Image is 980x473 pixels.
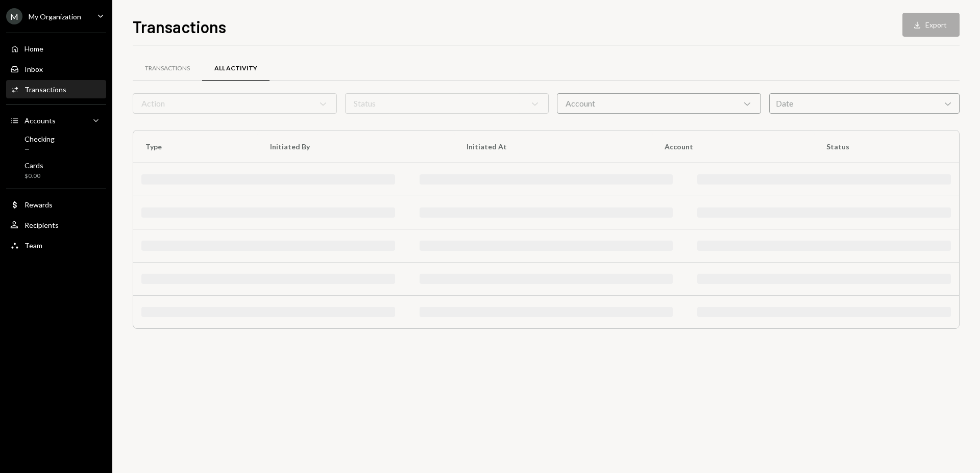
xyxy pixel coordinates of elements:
th: Initiated At [454,130,652,163]
th: Initiated By [258,130,454,163]
div: Cards [24,161,43,170]
div: Team [24,241,42,250]
div: All Activity [214,64,257,73]
div: Recipients [24,221,59,229]
a: Recipients [6,216,106,234]
a: Cards$0.00 [6,158,106,182]
a: All Activity [202,56,269,82]
div: Accounts [24,116,56,125]
th: Status [814,130,959,163]
a: Transactions [6,80,106,98]
div: Transactions [145,64,190,73]
th: Account [652,130,814,163]
div: Inbox [24,65,43,73]
h1: Transactions [133,16,226,37]
div: Account [557,93,761,114]
div: $0.00 [24,172,43,180]
a: Accounts [6,111,106,129]
th: Type [133,130,258,163]
a: Checking— [6,132,106,156]
div: Checking [24,135,55,143]
a: Rewards [6,195,106,214]
div: Rewards [24,200,53,209]
a: Transactions [133,56,202,82]
div: M [6,8,22,24]
a: Team [6,236,106,254]
div: Date [769,93,960,114]
div: Transactions [24,85,66,94]
div: My Organization [29,12,81,21]
div: — [24,145,55,154]
div: Home [24,44,43,53]
a: Home [6,39,106,58]
a: Inbox [6,60,106,78]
